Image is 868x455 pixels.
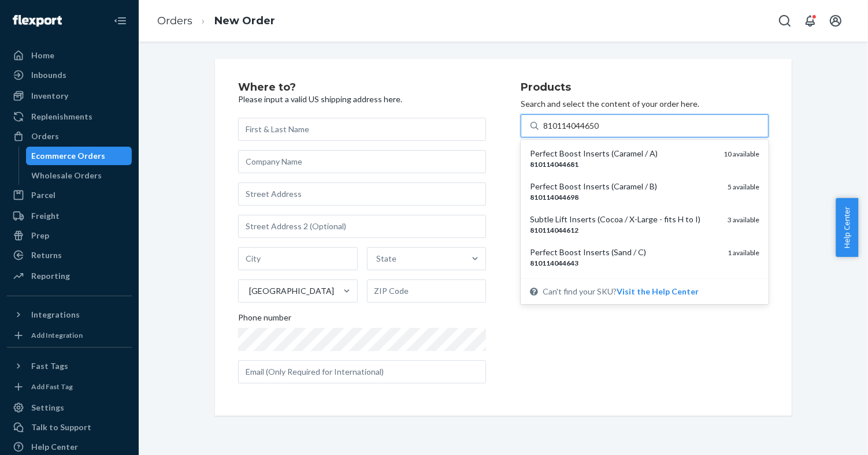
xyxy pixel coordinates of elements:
a: Orders [7,127,132,146]
span: 10 available [724,150,759,158]
a: Replenishments [7,107,132,126]
div: Add Integration [31,330,83,340]
button: Fast Tags [7,357,132,375]
div: Inventory [31,90,68,102]
a: Parcel [7,186,132,204]
button: Close Navigation [109,9,132,32]
em: 810114044681 [530,160,578,169]
button: Open notifications [799,9,822,32]
a: Orders [157,14,192,27]
span: 3 available [728,215,759,224]
input: Street Address 2 (Optional) [238,215,486,238]
input: First & Last Name [238,118,486,141]
a: Home [7,46,132,65]
button: Open account menu [824,9,847,32]
a: Settings [7,398,132,417]
input: Street Address [238,182,486,206]
img: Flexport logo [13,15,62,27]
div: Wholesale Orders [32,170,102,181]
a: Add Integration [7,329,132,342]
div: Freight [31,210,60,222]
span: 5 available [728,182,759,191]
input: [GEOGRAPHIC_DATA] [248,285,249,297]
a: Reporting [7,267,132,285]
span: Can't find your SKU? [543,286,699,297]
a: Wholesale Orders [26,166,132,185]
button: Perfect Boost Inserts (Caramel / A)81011404468110 availablePerfect Boost Inserts (Caramel / B)810... [617,286,699,297]
div: Inbounds [31,69,66,81]
div: Prep [31,230,49,241]
div: Subtle Lift Inserts (Cocoa / X-Large - fits H to I) [530,214,718,225]
a: Returns [7,246,132,264]
input: City [238,247,358,270]
div: Orders [31,130,59,142]
div: Perfect Boost Inserts (Caramel / A) [530,148,714,159]
div: Perfect Boost Inserts (Sand / C) [530,247,718,258]
a: Talk to Support [7,418,132,437]
h2: Where to? [238,82,486,94]
h2: Products [521,82,769,94]
div: Reporting [31,270,70,282]
input: Perfect Boost Inserts (Caramel / A)81011404468110 availablePerfect Boost Inserts (Caramel / B)810... [543,120,600,132]
div: Help Center [31,441,78,453]
a: Prep [7,226,132,245]
button: Open Search Box [773,9,796,32]
div: [GEOGRAPHIC_DATA] [249,285,334,297]
div: Ecommerce Orders [32,150,106,162]
div: Add Fast Tag [31,382,73,391]
span: 1 available [728,248,759,257]
div: Perfect Boost Inserts (Caramel / B) [530,181,718,192]
input: Email (Only Required for International) [238,360,486,383]
input: ZIP Code [367,279,487,303]
div: State [377,253,397,264]
button: Integrations [7,305,132,324]
div: Home [31,50,54,61]
a: Inbounds [7,66,132,84]
a: Inventory [7,87,132,105]
a: Freight [7,207,132,225]
div: Integrations [31,309,80,320]
div: Parcel [31,189,55,201]
div: Fast Tags [31,360,68,372]
div: Settings [31,402,64,413]
em: 810114044698 [530,193,578,202]
button: Help Center [836,198,858,257]
input: Company Name [238,150,486,173]
div: Replenishments [31,111,92,122]
p: Please input a valid US shipping address here. [238,94,486,105]
em: 810114044612 [530,226,578,234]
a: New Order [214,14,275,27]
ol: breadcrumbs [148,4,284,38]
div: Returns [31,249,62,261]
p: Search and select the content of your order here. [521,98,769,110]
div: Talk to Support [31,422,91,433]
a: Ecommerce Orders [26,147,132,165]
span: Phone number [238,312,291,328]
a: Add Fast Tag [7,380,132,394]
em: 810114044643 [530,259,578,267]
